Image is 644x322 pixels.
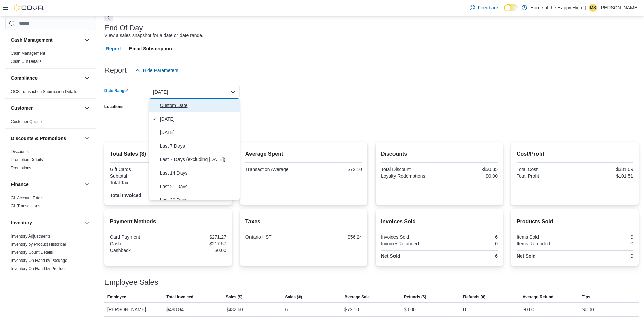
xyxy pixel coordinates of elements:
div: Total Tax [110,180,167,185]
button: Inventory [11,219,81,226]
span: Dark Mode [504,11,504,12]
span: Hide Parameters [143,67,178,74]
span: Inventory On Hand by Product [11,266,65,271]
a: Cash Out Details [11,59,42,64]
img: Cova [14,4,44,11]
strong: Net Sold [517,253,536,259]
span: Refunds (#) [463,294,485,300]
div: Items Sold [517,234,574,240]
a: Promotion Details [11,157,43,162]
h2: Discounts [381,150,498,158]
h2: Taxes [245,218,362,226]
div: Select listbox [149,99,240,200]
h2: Total Sales ($) [110,150,226,158]
label: Locations [104,104,124,109]
p: [PERSON_NAME] [600,4,639,12]
div: $488.84 [166,305,184,314]
div: 9 [576,234,633,240]
button: Cash Management [83,36,91,44]
div: $72.10 [344,305,359,314]
a: GL Transactions [11,204,40,208]
button: [DATE] [149,85,240,99]
div: 6 [440,253,498,259]
div: 0 [440,241,498,246]
div: Total Cost [517,167,574,172]
button: Next [104,13,113,21]
h2: Cost/Profit [517,150,633,158]
button: Finance [83,180,91,189]
h3: Compliance [11,75,38,81]
span: Feedback [478,4,498,11]
div: 0 [576,241,633,246]
div: Cash [110,241,167,246]
span: Average Refund [523,294,554,300]
div: $0.00 [169,248,226,253]
div: $331.09 [576,167,633,172]
h2: Payment Methods [110,218,226,226]
label: Date Range [104,88,128,93]
h3: Report [104,66,127,74]
span: Employee [107,294,126,300]
span: [DATE] [160,115,237,123]
div: Discounts & Promotions [5,148,96,175]
button: Inventory [83,219,91,227]
a: Feedback [467,1,501,15]
a: Inventory by Product Historical [11,242,66,247]
span: Cash Out Details [11,59,42,64]
span: Promotions [11,165,31,171]
a: Promotions [11,166,31,170]
span: Last 14 Days [160,169,237,177]
button: Compliance [11,75,81,81]
div: $101.51 [576,173,633,179]
div: Ontario HST [245,234,303,240]
h3: Finance [11,181,29,188]
div: [PERSON_NAME] [104,303,164,316]
h3: Customer [11,105,33,112]
div: Loyalty Redemptions [381,173,438,179]
button: Finance [11,181,81,188]
span: Inventory On Hand by Package [11,258,67,263]
div: $0.00 [523,305,534,314]
a: Discounts [11,149,29,154]
h2: Products Sold [517,218,633,226]
a: Inventory On Hand by Package [11,258,67,263]
p: Home of the Happy High [530,4,582,12]
span: MS [590,4,596,12]
span: OCS Transaction Submission Details [11,89,77,94]
span: Customer Queue [11,119,42,124]
a: Cash Management [11,51,45,56]
span: Inventory Adjustments [11,233,51,239]
div: $0.00 [404,305,416,314]
h3: End Of Day [104,24,143,32]
div: Gift Cards [110,167,167,172]
span: Email Subscription [129,42,172,55]
div: Items Refunded [517,241,574,246]
div: Cashback [110,248,167,253]
button: Cash Management [11,36,81,43]
button: Customer [83,104,91,112]
h3: Cash Management [11,36,53,43]
div: $432.60 [226,305,243,314]
span: Last 7 Days (excluding [DATE]) [160,155,237,164]
h3: Discounts & Promotions [11,135,66,142]
h3: Employee Sales [104,278,158,287]
div: Total Profit [517,173,574,179]
span: Tips [582,294,590,300]
span: Report [106,42,121,55]
div: $0.00 [440,173,498,179]
span: Average Sale [344,294,370,300]
a: Inventory Count Details [11,250,53,255]
div: Compliance [5,88,96,98]
div: 0 [463,305,466,314]
div: 9 [576,253,633,259]
span: Inventory Count Details [11,250,53,255]
h3: Inventory [11,219,32,226]
div: $56.24 [305,234,362,240]
div: Customer [5,118,96,128]
span: Cash Management [11,51,45,56]
div: Total Discount [381,167,438,172]
span: Discounts [11,149,29,154]
span: Custom Date [160,101,237,109]
span: Sales ($) [226,294,242,300]
div: Matthew Sanchez [589,4,597,12]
